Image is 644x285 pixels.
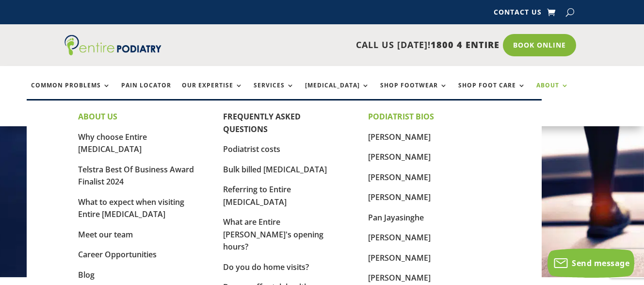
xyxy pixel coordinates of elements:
a: About [536,82,569,103]
a: Shop Foot Care [458,82,526,103]
button: Send message [547,249,634,278]
a: [MEDICAL_DATA] [305,82,370,103]
a: Entire Podiatry [64,48,161,57]
a: [PERSON_NAME] [368,172,431,183]
a: Pain Locator [121,82,171,103]
a: Do you do home visits? [223,262,309,272]
a: Telstra Best Of Business Award Finalist 2024 [78,164,194,187]
a: [PERSON_NAME] [368,252,431,263]
a: What to expect when visiting Entire [MEDICAL_DATA] [78,197,184,220]
a: Blog [78,269,95,280]
a: Common Problems [31,82,111,103]
a: Career Opportunities [78,249,157,260]
a: [PERSON_NAME] [368,272,431,283]
a: Our Expertise [182,82,243,103]
a: Pan Jayasinghe [368,212,424,223]
strong: ABOUT US [78,111,117,122]
a: [PERSON_NAME] [368,151,431,162]
a: Services [254,82,294,103]
a: Contact Us [494,9,542,19]
img: logo (1) [64,35,161,55]
a: Shop Footwear [380,82,448,103]
a: [PERSON_NAME] [368,232,431,243]
a: [PERSON_NAME] [368,132,431,142]
strong: PODIATRIST BIOS [368,111,434,122]
a: [PERSON_NAME] [368,192,431,202]
a: Bulk billed [MEDICAL_DATA] [223,164,327,175]
a: FREQUENTLY ASKED QUESTIONS [223,111,301,134]
a: Referring to Entire [MEDICAL_DATA] [223,184,291,207]
p: CALL US [DATE]! [181,39,499,51]
span: 1800 4 ENTIRE [431,39,499,50]
a: Why choose Entire [MEDICAL_DATA] [78,132,147,155]
a: Podiatrist costs [223,144,280,154]
a: What are Entire [PERSON_NAME]'s opening hours? [223,217,323,252]
a: Meet our team [78,229,133,240]
span: Send message [572,258,629,268]
a: Book Online [503,34,576,56]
